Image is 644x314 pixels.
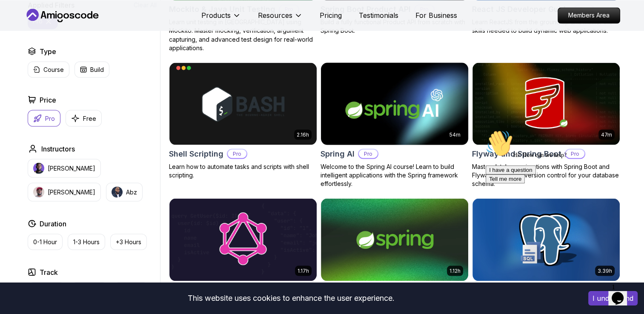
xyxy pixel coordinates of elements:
[169,62,317,180] a: Shell Scripting card2.16hShell ScriptingProLearn how to automate tasks and scripts with shell scr...
[40,218,66,228] h2: Duration
[472,148,561,160] h2: Flyway and Spring Boot
[558,8,620,23] p: Members Area
[297,131,309,138] p: 2.16h
[169,198,317,281] img: Spring for GraphQL card
[228,149,246,158] p: Pro
[321,198,468,281] img: Spring Framework card
[321,162,469,188] p: Welcome to the Spring AI course! Learn to build intelligent applications with the Spring framewor...
[472,62,620,188] a: Flyway and Spring Boot card47mFlyway and Spring BootProMaster database migrations with Spring Boo...
[33,163,44,174] img: instructor img
[106,183,143,201] button: instructor imgAbz
[48,188,95,196] p: [PERSON_NAME]
[33,237,57,246] p: 0-1 Hour
[258,10,292,20] p: Resources
[28,159,101,177] button: instructor img[PERSON_NAME]
[40,267,58,277] h2: Track
[83,114,96,123] p: Free
[359,10,398,20] a: Testimonials
[33,186,44,197] img: instructor img
[73,237,100,246] p: 1-3 Hours
[320,10,342,20] a: Pricing
[321,148,355,160] h2: Spring AI
[45,114,55,123] p: Pro
[449,131,461,138] p: 54m
[66,110,102,126] button: Free
[449,267,461,274] p: 1.12h
[169,148,223,160] h2: Shell Scripting
[558,7,620,23] a: Members Area
[3,39,54,48] button: I have a question
[482,126,635,276] iframe: chat widget
[415,10,457,20] a: For Business
[472,63,620,145] img: Flyway and Spring Boot card
[321,62,469,188] a: Spring AI card54mSpring AIProWelcome to the Spring AI course! Learn to build intelligent applicat...
[28,110,60,126] button: Pro
[40,46,56,56] h2: Type
[298,267,309,274] p: 1.17h
[169,162,317,179] p: Learn how to automate tasks and scripts with shell scripting.
[112,186,123,197] img: instructor img
[43,65,64,74] p: Course
[28,61,69,77] button: Course
[68,234,105,250] button: 1-3 Hours
[116,237,141,246] p: +3 Hours
[472,198,620,281] img: SQL and Databases Fundamentals card
[28,234,63,250] button: 0-1 Hour
[28,183,101,201] button: instructor img[PERSON_NAME]
[71,282,108,298] button: Back End
[258,10,303,27] button: Resources
[3,3,31,31] img: :wave:
[6,289,575,308] div: This website uses cookies to enhance the user experience.
[608,280,635,305] iframe: chat widget
[588,291,638,305] button: Accept cookies
[472,162,620,188] p: Master database migrations with Spring Boot and Flyway. Implement version control for your databa...
[359,149,378,158] p: Pro
[28,282,66,298] button: Front End
[113,282,149,298] button: Dev Ops
[3,3,157,57] div: 👋Hi! How can we help?I have a questionTell me more
[126,188,137,196] p: Abz
[110,234,147,250] button: +3 Hours
[90,65,104,74] p: Build
[41,143,75,154] h2: Instructors
[3,26,84,32] span: Hi! How can we help?
[48,164,95,172] p: [PERSON_NAME]
[169,18,317,52] p: Learn unit testing in [GEOGRAPHIC_DATA] using Mockito. Master mocking, verification, argument cap...
[169,63,317,145] img: Shell Scripting card
[201,10,231,20] p: Products
[3,48,43,57] button: Tell me more
[40,94,56,105] h2: Price
[74,61,109,77] button: Build
[317,60,472,147] img: Spring AI card
[201,10,241,27] button: Products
